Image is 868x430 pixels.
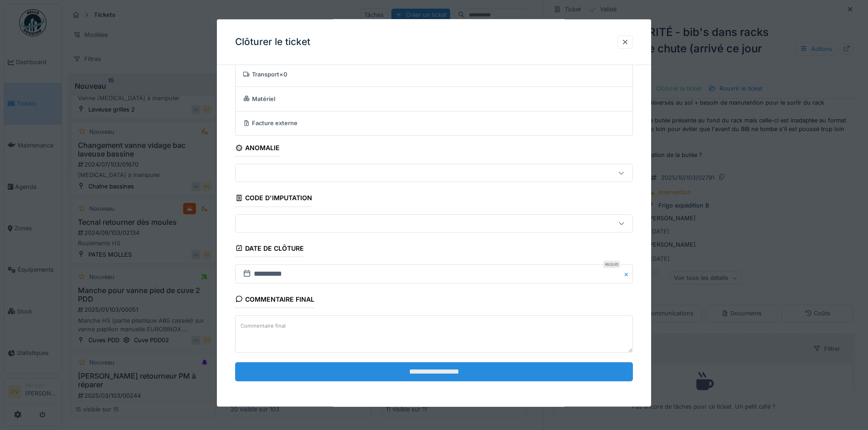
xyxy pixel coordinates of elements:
[239,320,288,331] label: Commentaire final
[235,241,304,257] div: Date de clôture
[243,119,621,127] div: Facture externe
[623,264,633,283] button: Close
[235,36,310,48] h3: Clôturer le ticket
[243,94,621,103] div: Matériel
[239,115,629,132] summary: Facture externe
[235,141,280,157] div: Anomalie
[243,70,621,78] div: Transport × 0
[239,90,629,107] summary: Matériel
[235,292,314,308] div: Commentaire final
[603,260,620,268] div: Requis
[239,66,629,82] summary: Transport×0
[235,191,312,207] div: Code d'imputation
